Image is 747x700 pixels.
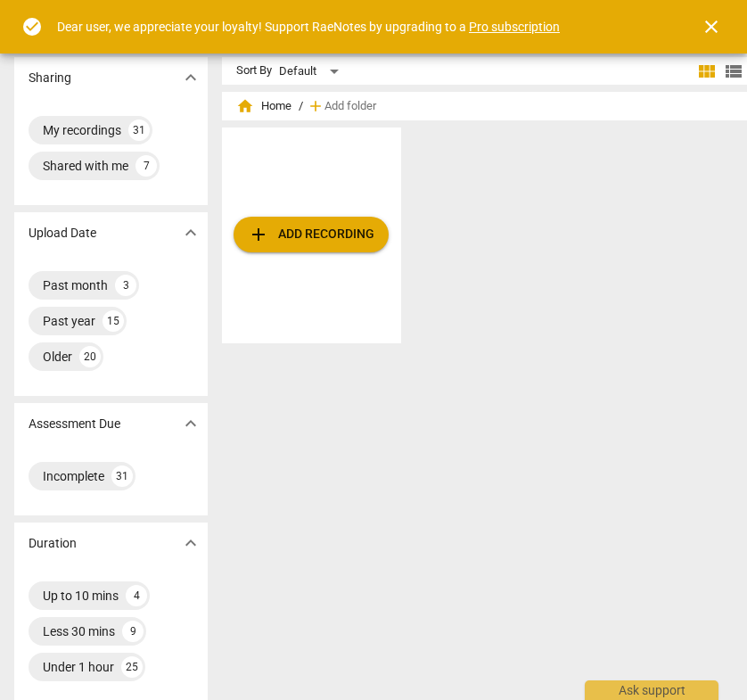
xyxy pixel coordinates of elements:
[177,410,204,437] button: Show more
[21,16,43,37] span: check_circle
[723,61,744,82] span: view_list
[307,97,324,115] span: add
[103,310,124,332] div: 15
[43,467,104,485] div: Incomplete
[43,121,121,139] div: My recordings
[236,97,291,115] span: Home
[43,157,128,175] div: Shared with me
[299,100,303,113] span: /
[135,155,157,177] div: 7
[279,57,345,86] div: Default
[115,275,136,296] div: 3
[111,465,133,487] div: 31
[43,587,119,605] div: Up to 10 mins
[126,585,147,606] div: 4
[43,622,115,640] div: Less 30 mins
[29,415,120,433] p: Assessment Due
[248,224,269,245] span: add
[236,64,272,78] div: Sort By
[720,58,747,85] button: List view
[128,119,150,141] div: 31
[690,5,733,48] button: Close
[122,621,144,642] div: 9
[177,219,204,246] button: Show more
[177,64,204,91] button: Show more
[43,276,108,294] div: Past month
[29,534,77,553] p: Duration
[29,224,96,243] p: Upload Date
[248,224,374,245] span: Add recording
[585,680,718,700] div: Ask support
[694,58,720,85] button: Tile view
[236,97,254,115] span: home
[121,656,143,678] div: 25
[701,16,722,37] span: close
[43,348,72,366] div: Older
[180,67,201,88] span: expand_more
[180,413,201,434] span: expand_more
[57,18,560,37] div: Dear user, we appreciate your loyalty! Support RaeNotes by upgrading to a
[324,100,376,113] span: Add folder
[29,69,71,87] p: Sharing
[177,530,204,556] button: Show more
[79,346,101,367] div: 20
[43,312,95,330] div: Past year
[696,61,718,82] span: view_module
[234,217,389,252] button: Upload
[469,20,560,34] a: Pro subscription
[180,532,201,554] span: expand_more
[43,658,114,676] div: Under 1 hour
[180,222,201,243] span: expand_more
